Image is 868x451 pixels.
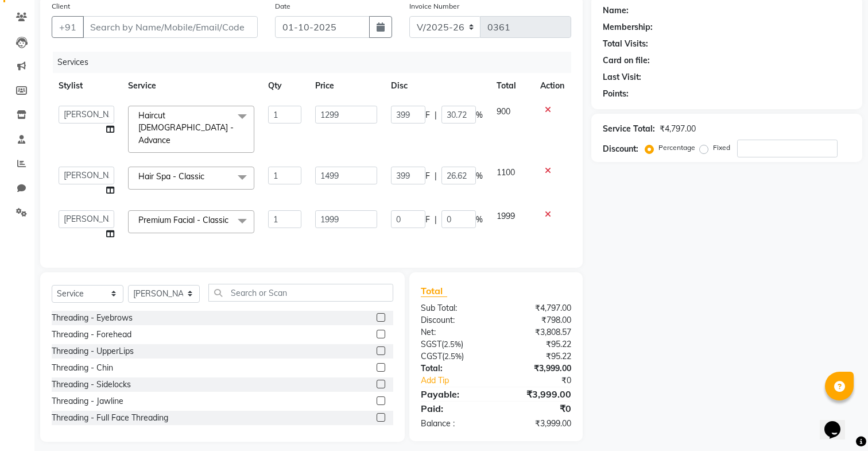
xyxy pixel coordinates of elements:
div: Discount: [412,314,496,326]
span: F [425,170,430,182]
div: Net: [412,326,496,338]
span: F [425,214,430,226]
a: Add Tip [412,375,510,387]
div: Threading - UpperLips [52,345,134,357]
a: x [228,215,234,225]
span: 900 [497,106,510,117]
div: Membership: [603,21,653,33]
div: ( ) [412,350,496,363]
div: Threading - Chin [52,362,113,374]
div: Threading - Jawline [52,395,123,407]
div: Services [53,52,580,73]
div: Total: [412,363,496,375]
div: Balance : [412,418,496,430]
div: Paid: [412,402,496,415]
span: | [435,109,437,121]
a: x [170,135,176,145]
span: 1999 [497,211,515,221]
div: Sub Total: [412,302,496,314]
span: | [435,170,437,182]
div: Threading - Eyebrows [52,312,133,324]
div: Card on file: [603,55,650,67]
span: 2.5% [444,352,462,361]
span: 1100 [497,167,515,178]
th: Action [533,73,571,99]
div: ₹0 [496,402,580,415]
input: Search or Scan [208,284,393,302]
div: Name: [603,5,629,17]
a: x [204,171,210,182]
div: Payable: [412,387,496,401]
div: ₹798.00 [496,314,580,326]
span: F [425,109,430,121]
button: +91 [52,16,84,38]
span: Haircut [DEMOGRAPHIC_DATA] - Advance [138,110,234,145]
span: % [476,109,483,121]
div: ₹95.22 [496,350,580,363]
label: Client [52,1,70,11]
iframe: chat widget [820,405,857,440]
div: ₹3,808.57 [496,326,580,338]
div: ₹4,797.00 [496,302,580,314]
th: Stylist [52,73,121,99]
div: ₹4,797.00 [660,123,696,135]
span: Premium Facial - Classic [138,215,228,225]
div: Total Visits: [603,38,648,50]
span: SGST [421,339,441,349]
div: ₹95.22 [496,338,580,350]
label: Invoice Number [409,1,459,11]
th: Disc [384,73,490,99]
div: ₹3,999.00 [496,363,580,375]
span: % [476,214,483,226]
div: Threading - Full Face Threading [52,412,168,424]
span: 2.5% [444,340,461,349]
th: Qty [261,73,308,99]
span: % [476,170,483,182]
div: Threading - Forehead [52,329,131,341]
label: Percentage [658,142,695,153]
div: Discount: [603,143,638,155]
label: Date [275,1,290,11]
div: ₹3,999.00 [496,418,580,430]
input: Search by Name/Mobile/Email/Code [83,16,258,38]
div: ₹3,999.00 [496,387,580,401]
label: Fixed [713,142,730,153]
div: Last Visit: [603,71,641,83]
div: ₹0 [510,375,580,387]
span: CGST [421,351,442,361]
div: ( ) [412,338,496,350]
div: Points: [603,88,629,100]
th: Price [308,73,384,99]
div: Service Total: [603,123,655,135]
th: Total [490,73,533,99]
span: Total [421,285,447,297]
th: Service [121,73,261,99]
span: Hair Spa - Classic [138,171,204,182]
span: | [435,214,437,226]
div: Threading - Sidelocks [52,379,131,391]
